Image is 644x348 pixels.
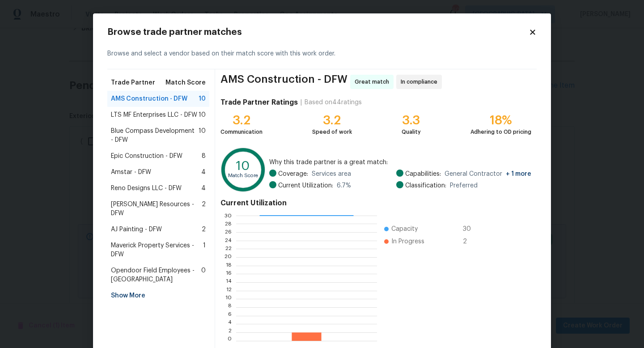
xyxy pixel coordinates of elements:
[203,241,206,259] span: 1
[312,116,352,125] div: 3.2
[312,170,351,178] span: Services area
[111,266,201,284] span: Opendoor Field Employees - [GEOGRAPHIC_DATA]
[225,221,232,226] text: 28
[199,127,206,144] span: 10
[225,238,232,243] text: 24
[220,75,347,89] span: AMS Construction - DFW
[220,98,298,107] h4: Trade Partner Ratings
[107,38,537,69] div: Browse and select a vendor based on their match score with this work order.
[202,152,206,161] span: 8
[470,127,531,136] div: Adhering to OD pricing
[463,225,477,233] span: 30
[355,77,393,86] span: Great match
[236,160,250,172] text: 10
[111,94,187,103] span: AMS Construction - DFW
[111,168,151,177] span: Amstar - DFW
[391,225,418,233] span: Capacity
[202,225,206,234] span: 2
[225,213,232,218] text: 30
[463,237,477,246] span: 2
[165,78,206,87] span: Match Score
[402,116,421,125] div: 3.3
[228,338,232,344] text: 0
[111,200,202,218] span: [PERSON_NAME] Resources - DFW
[111,78,155,87] span: Trade Partner
[228,173,258,178] text: Match Score
[199,110,206,119] span: 10
[405,181,446,190] span: Classification:
[278,181,333,190] span: Current Utilization:
[225,296,232,301] text: 10
[226,280,232,285] text: 14
[107,28,529,37] h2: Browse trade partner matches
[401,77,441,86] span: In compliance
[391,237,424,246] span: In Progress
[201,184,206,193] span: 4
[226,271,232,276] text: 16
[225,229,232,235] text: 26
[305,98,362,107] div: Based on 44 ratings
[201,266,206,284] span: 0
[405,170,441,178] span: Capabilities:
[111,184,182,193] span: Reno Designs LLC - DFW
[111,110,197,119] span: LTS MF Enterprises LLC - DFW
[229,330,232,335] text: 2
[226,263,232,268] text: 18
[450,181,478,190] span: Preferred
[337,181,351,190] span: 6.7 %
[445,170,531,178] span: General Contractor
[220,199,531,208] h4: Current Utilization
[228,313,232,318] text: 6
[111,152,182,161] span: Epic Construction - DFW
[220,116,263,125] div: 3.2
[506,171,531,177] span: + 1 more
[269,158,531,167] span: Why this trade partner is a great match:
[402,127,421,136] div: Quality
[228,321,232,327] text: 4
[111,225,162,234] span: AJ Painting - DFW
[201,168,206,177] span: 4
[278,170,308,178] span: Coverage:
[111,241,203,259] span: Maverick Property Services - DFW
[298,98,305,107] div: |
[225,246,232,251] text: 22
[225,255,232,260] text: 20
[312,127,352,136] div: Speed of work
[202,200,206,218] span: 2
[226,288,232,293] text: 12
[228,305,232,310] text: 8
[220,127,263,136] div: Communication
[199,94,206,103] span: 10
[111,127,199,144] span: Blue Compass Development - DFW
[470,116,531,125] div: 18%
[107,288,209,304] div: Show More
